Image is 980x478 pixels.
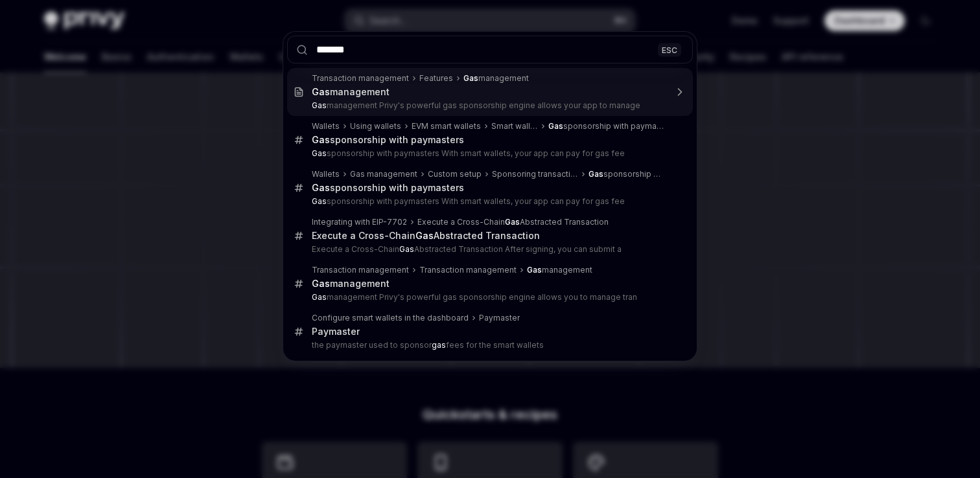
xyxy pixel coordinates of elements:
[312,86,390,98] div: management
[312,313,469,323] div: Configure smart wallets in the dashboard
[492,169,578,179] div: Sponsoring transactions on Ethereum
[419,265,517,275] div: Transaction management
[312,148,327,158] b: Gas
[463,73,529,84] div: management
[312,196,666,207] p: sponsorship with paymasters With smart wallets, your app can pay for gas fee
[312,100,327,110] b: Gas
[312,100,666,111] p: management Privy's powerful gas sponsorship engine allows your app to manage
[548,121,666,131] div: sponsorship with paymasters
[350,121,401,131] div: Using wallets
[312,196,327,206] b: Gas
[312,244,666,255] p: Execute a Cross-Chain Abstracted Transaction After signing, you can submit a
[428,169,482,179] div: Custom setup
[312,182,330,193] b: Gas
[350,169,417,179] div: Gas management
[491,121,538,131] div: Smart wallets
[479,313,520,323] div: Paymaster
[312,134,330,145] b: Gas
[399,244,414,254] b: Gas
[412,121,481,131] div: EVM smart wallets
[312,326,360,337] div: Paymaster
[312,73,409,84] div: Transaction management
[548,121,563,131] b: Gas
[589,169,603,179] b: Gas
[312,217,407,227] div: Integrating with EIP-7702
[589,169,666,179] div: sponsorship with paymasters
[527,265,542,275] b: Gas
[312,86,330,97] b: Gas
[463,73,478,83] b: Gas
[312,292,327,302] b: Gas
[658,43,681,56] div: ESC
[312,121,340,131] div: Wallets
[312,340,666,350] p: the paymaster used to sponsor fees for the smart wallets
[312,148,666,159] p: sponsorship with paymasters With smart wallets, your app can pay for gas fee
[312,265,409,275] div: Transaction management
[417,217,609,227] div: Execute a Cross-Chain Abstracted Transaction
[312,182,464,194] div: sponsorship with paymasters
[312,292,666,302] p: management Privy's powerful gas sponsorship engine allows you to manage tran
[312,278,330,289] b: Gas
[415,230,434,241] b: Gas
[527,265,592,275] div: management
[312,230,540,242] div: Execute a Cross-Chain Abstracted Transaction
[432,340,446,350] b: gas
[312,169,340,179] div: Wallets
[312,134,464,146] div: sponsorship with paymasters
[312,278,390,290] div: management
[505,217,520,227] b: Gas
[419,73,453,84] div: Features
